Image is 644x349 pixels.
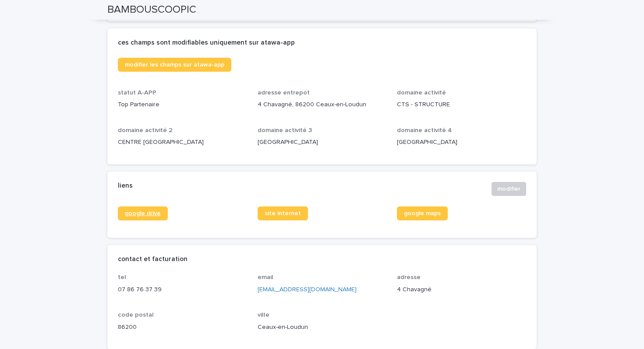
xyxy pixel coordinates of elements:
span: ville [258,312,269,318]
p: [GEOGRAPHIC_DATA] [258,138,387,147]
span: code postal [118,312,154,318]
button: modifier [492,182,526,196]
span: domaine activité [397,90,446,96]
span: statut A-APP [118,90,156,96]
span: google drive [125,210,161,216]
span: adresse [397,274,421,280]
span: domaine activité 3 [258,127,312,133]
span: modifier les champs sur atawa-app [125,62,224,68]
h2: ces champs sont modifiables uniquement sur atawa-app [118,39,295,47]
p: CTS - STRUCTURE [397,100,526,109]
p: 07 86 76 37 39 [118,285,247,294]
span: tel [118,274,126,280]
a: [EMAIL_ADDRESS][DOMAIN_NAME] [258,286,357,293]
span: modifier [497,185,520,193]
a: site internet [258,206,308,220]
span: site internet [265,210,301,216]
h2: contact et facturation [118,255,188,263]
a: modifier les champs sur atawa-app [118,58,231,72]
p: Ceaux-en-Loudun [258,323,387,332]
span: domaine activité 2 [118,127,173,133]
p: [GEOGRAPHIC_DATA] [397,138,526,147]
h2: BAMBOUSCOOPIC [107,3,196,16]
a: google drive [118,206,168,220]
span: email [258,274,273,280]
p: Top Partenaire [118,100,247,109]
p: 86200 [118,323,247,332]
p: CENTRE [GEOGRAPHIC_DATA] [118,138,247,147]
span: google maps [404,210,441,216]
span: adresse entrepot [258,90,310,96]
p: 4 Chavagné, 86200 Ceaux-en-Loudun [258,100,387,109]
p: 4 Chavagné [397,285,526,294]
a: google maps [397,206,448,220]
span: domaine activité 4 [397,127,452,133]
h2: liens [118,182,133,190]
